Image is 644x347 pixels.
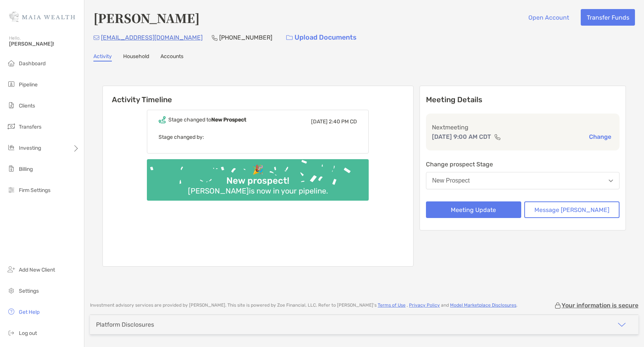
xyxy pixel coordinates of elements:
img: dashboard icon [7,58,16,68]
p: Your information is secure [562,302,638,309]
span: Get Help [19,309,40,315]
p: Meeting Details [426,95,620,104]
img: get-help icon [7,307,16,316]
span: Billing [19,166,33,172]
a: Accounts [160,53,183,61]
img: communication type [494,134,501,140]
img: Phone Icon [212,35,218,41]
img: billing icon [7,164,16,173]
button: Transfer Funds [581,9,635,26]
img: Zoe Logo [9,3,75,30]
img: Email Icon [93,35,99,40]
img: Confetti [147,159,369,194]
p: [EMAIL_ADDRESS][DOMAIN_NAME] [101,33,203,42]
img: logout icon [7,328,16,337]
div: New prospect! [223,175,292,186]
img: transfers icon [7,122,16,131]
h4: [PERSON_NAME] [93,9,200,26]
span: [DATE] [311,118,328,125]
span: Clients [19,103,35,109]
a: Terms of Use [378,302,406,308]
a: Household [123,53,149,61]
img: add_new_client icon [7,265,16,274]
span: Add New Client [19,267,55,273]
h6: Activity Timeline [103,86,413,104]
p: Next meeting [432,123,614,132]
img: button icon [286,35,293,40]
div: Platform Disclosures [96,321,154,328]
span: Firm Settings [19,187,50,193]
span: [PERSON_NAME]! [9,41,79,47]
span: 2:40 PM CD [329,118,357,125]
span: Log out [19,330,37,336]
p: [DATE] 9:00 AM CDT [432,132,491,141]
a: Privacy Policy [409,302,440,308]
p: Change prospect Stage [426,160,620,169]
button: New Prospect [426,172,620,189]
img: Open dropdown arrow [609,180,613,182]
b: New Prospect [211,117,246,123]
button: Open Account [522,9,575,26]
span: Transfers [19,124,41,130]
span: Dashboard [19,60,46,67]
img: clients icon [7,101,16,110]
button: Change [587,133,613,141]
div: [PERSON_NAME] is now in your pipeline. [185,186,331,195]
span: Pipeline [19,81,38,88]
div: New Prospect [432,177,470,184]
button: Meeting Update [426,201,521,218]
img: firm-settings icon [7,185,16,194]
span: Investing [19,145,41,151]
p: [PHONE_NUMBER] [219,33,272,42]
a: Model Marketplace Disclosures [450,302,516,308]
img: pipeline icon [7,80,16,89]
img: settings icon [7,286,16,295]
img: icon arrow [617,320,626,329]
div: 🎉 [249,164,267,175]
button: Message [PERSON_NAME] [524,201,620,218]
p: Investment advisory services are provided by [PERSON_NAME] . This site is powered by Zoe Financia... [90,302,517,308]
div: Stage changed to [168,117,246,123]
span: Settings [19,288,39,294]
img: investing icon [7,143,16,152]
a: Upload Documents [281,29,362,46]
a: Activity [93,53,112,61]
p: Stage changed by: [159,132,357,142]
img: Event icon [159,116,166,123]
